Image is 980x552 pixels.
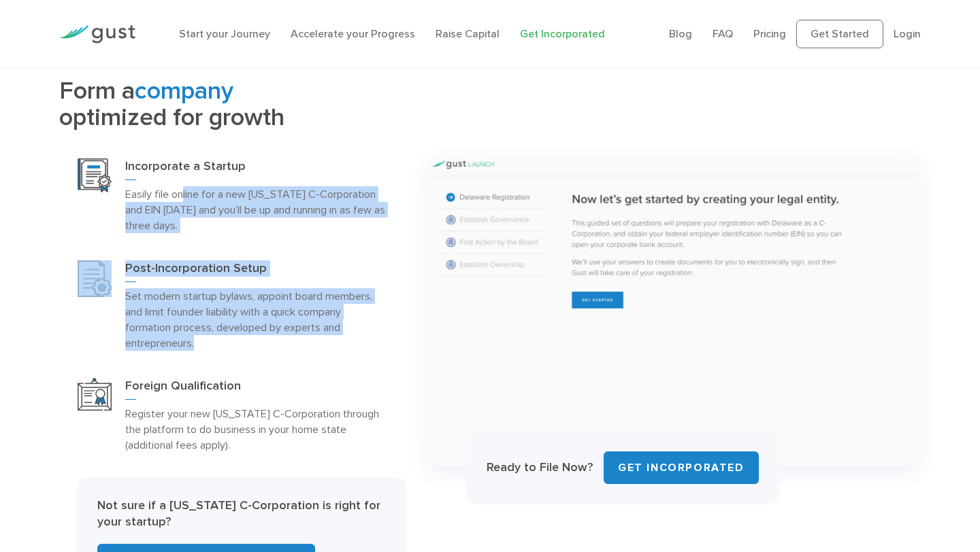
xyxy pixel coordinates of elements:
a: FAQ [713,27,733,40]
h3: Foreign Qualification [125,378,388,400]
h3: Incorporate a Startup [125,158,388,180]
img: Gust Logo [59,25,135,44]
img: Incorporation Icon [78,158,112,192]
h2: Form a optimized for growth [59,77,406,131]
h3: Post-Incorporation Setup [125,260,388,282]
a: Get Incorporated [520,27,605,40]
a: Raise Capital [436,27,500,40]
img: Foreign Qualification [78,378,112,411]
img: 1 Form A Company [427,154,921,466]
p: Easily file online for a new [US_STATE] C-Corporation and EIN [DATE] and you’ll be up and running... [125,186,388,233]
a: Get INCORPORATED [604,451,759,484]
p: Set modern startup bylaws, appoint board members, and limit founder liability with a quick compan... [125,288,388,351]
img: Post Incorporation Setup [78,260,112,297]
a: Get Started [796,20,883,48]
a: Accelerate your Progress [291,27,415,40]
p: Not sure if a [US_STATE] C-Corporation is right for your startup? [97,498,387,530]
strong: Ready to File Now? [487,460,593,475]
a: Login [894,27,921,40]
a: Start your Journey [179,27,270,40]
a: Blog [669,27,692,40]
p: Register your new [US_STATE] C-Corporation through the platform to do business in your home state... [125,406,388,453]
a: Pricing [753,27,786,40]
span: company [135,76,233,105]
